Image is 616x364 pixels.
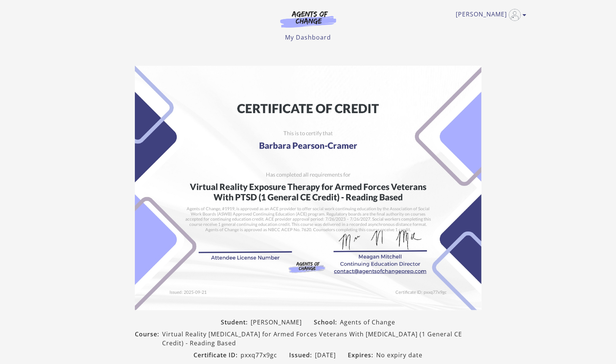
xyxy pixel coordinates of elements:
[194,351,241,360] span: Certificate ID:
[221,318,251,327] span: Student:
[251,318,302,327] span: [PERSON_NAME]
[340,318,395,327] span: Agents of Change
[135,66,482,310] img: Certificate
[314,318,340,327] span: School:
[285,33,331,41] a: My Dashboard
[456,9,523,21] a: Toggle menu
[348,351,376,360] span: Expires:
[162,330,482,348] span: Virtual Reality [MEDICAL_DATA] for Armed Forces Veterans With [MEDICAL_DATA] (1 General CE Credit...
[315,351,336,360] span: [DATE]
[376,351,422,360] span: No expiry date
[272,10,344,28] img: Agents of Change Logo
[241,351,277,360] span: pxxq77x9gc
[135,330,162,348] span: Course:
[289,351,315,360] span: Issued:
